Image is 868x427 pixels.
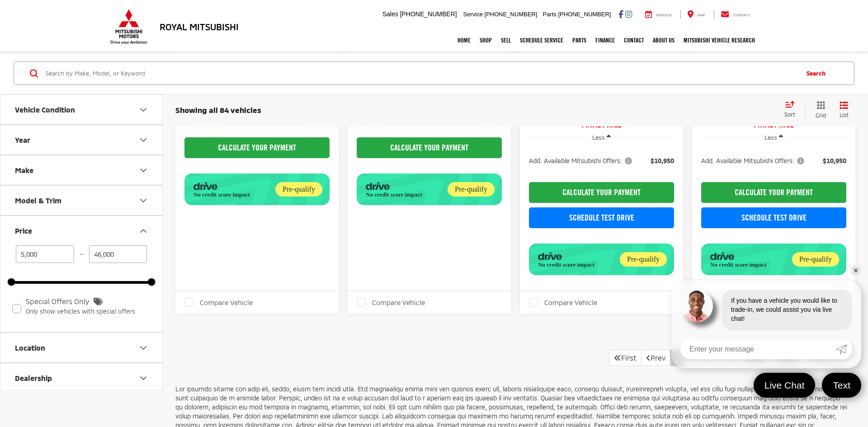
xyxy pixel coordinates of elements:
a: Map [680,10,712,19]
div: Dealership [138,373,149,384]
a: Parts: Opens in a new tab [568,29,591,52]
a: Sell [496,29,515,52]
a: Schedule Test Drive [701,207,846,228]
span: Add. Available Mitsubishi Offers: [701,156,806,165]
span: Text [828,379,855,391]
span: $10,950 [823,156,846,165]
button: Select sort value [780,101,805,119]
span: [PHONE_NUMBER] [558,11,611,18]
span: $10,950 [651,156,674,165]
label: Compare Vehicle [184,298,253,307]
span: Sort [784,111,795,117]
input: maximum Buy price [89,245,147,263]
span: Parts [542,11,556,18]
div: If you have a vehicle you would like to trade-in, we could assist you via live chat! [722,290,852,330]
button: PricePrice [0,216,163,245]
button: Grid View [805,101,833,119]
div: Location [138,343,149,353]
a: Mitsubishi Vehicle Research [679,29,759,52]
a: Instagram: Click to visit our Instagram page [625,10,632,18]
div: Vehicle Condition [138,104,149,115]
button: Add. Available Mitsubishi Offers: [701,156,807,165]
a: Live Chat [754,373,816,398]
div: Make [138,164,149,175]
span: [PHONE_NUMBER] [400,10,457,18]
button: LocationLocation [0,333,163,362]
span: Sales [382,10,398,18]
button: Less [588,130,615,146]
i: First Page [614,354,621,361]
div: Location [15,343,45,352]
button: Add. Available Mitsubishi Offers: [529,156,635,165]
: CALCULATE YOUR PAYMENT [701,182,846,203]
button: MakeMake [0,155,163,185]
a: Home [453,29,475,52]
div: Model & Trim [15,196,61,205]
label: Special Offers Only [12,294,151,323]
div: Price [15,226,32,235]
a: Shop [475,29,496,52]
a: Finance [591,29,619,52]
i: Previous Page [646,354,651,361]
img: Mitsubishi [108,9,149,44]
img: Agent profile photo [680,290,713,322]
span: Grid [816,112,826,119]
span: List [840,111,849,119]
label: Compare Vehicle [529,298,597,307]
a: First PageFirst [609,350,642,366]
span: Showing all 84 vehicles [175,105,261,114]
: CALCULATE YOUR PAYMENT [184,137,330,158]
div: Year [15,136,30,144]
a: Schedule Service: Opens in a new tab [515,29,568,52]
span: Add. Available Mitsubishi Offers: [529,156,634,165]
a: Contact [619,29,648,52]
span: Less [764,134,777,141]
div: Make [15,166,33,174]
a: Text [822,373,861,398]
div: Year [138,134,149,145]
div: Price [138,225,149,236]
div: Dealership [15,374,52,382]
span: — [77,250,86,258]
span: Service [463,11,483,18]
div: Vehicle Condition [15,105,75,114]
a: Contact [714,10,757,19]
button: Less [760,130,788,146]
input: minimum Buy price [16,245,74,263]
input: Enter your message [680,339,836,359]
span: Service [656,13,672,17]
a: Facebook: Click to visit our Facebook page [618,10,623,18]
a: Submit [836,339,852,359]
a: 1 [670,350,684,366]
button: Model & TrimModel & Trim [0,186,163,215]
button: Vehicle ConditionVehicle Condition [0,95,163,124]
input: Search by Make, Model, or Keyword [45,62,797,84]
: CALCULATE YOUR PAYMENT [357,137,502,158]
a: Schedule Test Drive [529,207,674,228]
button: List View [833,101,855,119]
button: YearYear [0,125,163,155]
div: Model & Trim [138,195,149,206]
span: Contact [733,13,750,17]
span: Less [592,134,605,141]
span: Live Chat [760,379,809,391]
button: Search [797,62,839,84]
button: DealershipDealership [0,363,163,393]
span: [PHONE_NUMBER] [485,11,538,18]
span: Map [698,13,705,17]
a: Service [638,10,679,19]
: CALCULATE YOUR PAYMENT [529,182,674,203]
p: Only show vehicles with special offers [26,308,151,314]
h3: Royal Mitsubishi [160,22,239,32]
a: About Us [648,29,679,52]
label: Compare Vehicle [357,298,425,307]
a: Previous PagePrev [641,350,670,366]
